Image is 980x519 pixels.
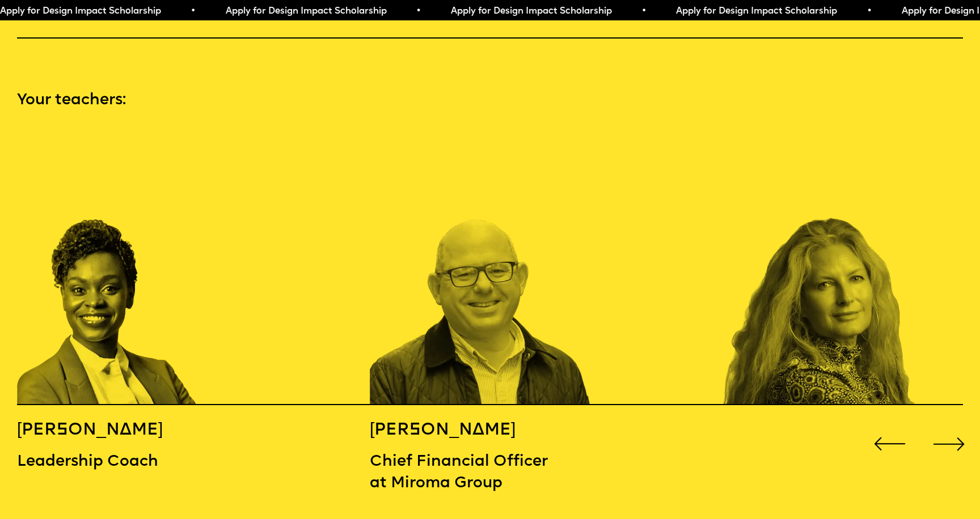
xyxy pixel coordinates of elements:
[191,7,196,16] span: •
[370,420,605,441] h5: [PERSON_NAME]
[370,131,605,405] div: 9 / 16
[641,7,646,16] span: •
[17,131,252,405] div: 8 / 16
[370,451,605,494] p: Chief Financial Officer at Miroma Group
[17,90,963,111] p: Your teachers:
[930,424,969,463] div: Next slide
[17,420,193,441] h5: [PERSON_NAME]
[416,7,421,16] span: •
[867,7,872,16] span: •
[723,131,958,405] div: 10 / 16
[17,451,193,473] p: Leadership Coach
[870,424,909,463] div: Previous slide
